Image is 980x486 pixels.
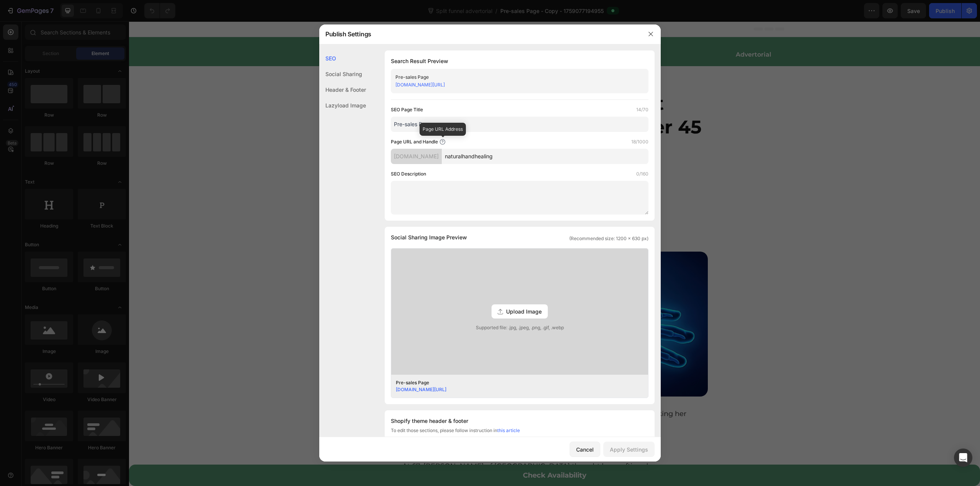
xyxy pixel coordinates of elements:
[954,449,972,467] div: Open Intercom Messenger
[319,50,366,66] div: SEO
[319,82,366,98] div: Header & Footer
[631,138,648,146] label: 18/1000
[391,416,648,426] div: Shopify theme header & footer
[500,29,642,38] p: Advertorial
[394,448,457,460] p: Check Availability
[273,176,477,184] p: Without Pills, Injections, or Giving Up The Activities They Love.
[442,149,648,164] input: Handle
[391,427,648,440] div: To edit those sections, please follow instruction in
[391,149,442,164] div: [DOMAIN_NAME]
[636,106,648,114] label: 14/70
[506,307,542,315] span: Upload Image
[319,66,366,82] div: Social Sharing
[391,57,648,66] h1: Search Result Preview
[636,170,648,178] label: 0/160
[273,69,579,166] h2: The Simple Bedtime Secret That's Helping Women Over 45 Wake Up with "20-Year-Younger" Hands
[569,235,648,242] span: (Recommended size: 1200 x 630 px)
[396,387,446,392] a: [DOMAIN_NAME][URL]
[396,379,632,386] div: Pre-sales Page
[391,138,438,146] label: Page URL and Handle
[391,117,648,132] input: Title
[319,98,366,113] div: Lazyload Image
[391,170,426,178] label: SEO Description
[273,388,578,406] p: Local grandmother discovers why drugstore compression gloves were making her morning pain WORSE.....
[576,445,594,453] div: Cancel
[391,324,648,331] span: Supported file: .jpg, .jpeg, .png, .gif, .webp
[395,73,631,81] div: Pre-sales Page
[391,106,423,114] label: SEO Page Title
[497,427,520,433] a: this article
[603,442,655,457] button: Apply Settings
[273,230,579,375] img: gempages_583987499735450183-8183d104-06e0-468a-a933-5f7486d6c393.png
[395,82,445,88] a: [DOMAIN_NAME][URL]
[273,419,578,433] p: [PERSON_NAME]'s Story Will Sound Familiar
[240,29,263,37] span: Digest
[610,445,648,453] div: Apply Settings
[391,233,467,242] span: Social Sharing Image Preview
[273,192,311,199] img: gempages_583987499735450183-4c609a78-9836-48d4-b0eb-a84a92bd6572.png
[209,29,240,37] strong: MedWell
[273,211,295,218] span: [DATE]
[409,30,450,36] div: Drop element here
[570,442,600,457] button: Cancel
[319,24,641,44] div: Publish Settings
